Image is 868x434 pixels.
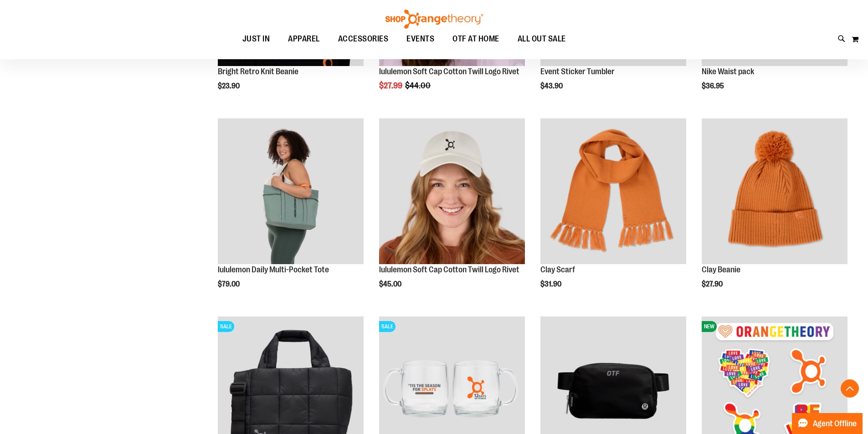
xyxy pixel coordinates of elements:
[379,118,525,264] img: Main view of 2024 Convention lululemon Soft Cap Cotton Twill Logo Rivet
[379,67,519,76] a: lululemon Soft Cap Cotton Twill Logo Rivet
[536,114,691,311] div: product
[540,118,686,266] a: Clay Scarf
[379,280,403,288] span: $45.00
[540,82,564,90] span: $43.90
[540,265,575,274] a: Clay Scarf
[540,280,563,288] span: $31.90
[702,118,847,266] a: Clay Beanie
[375,114,529,311] div: product
[384,10,484,29] img: Shop Orangetheory
[702,82,725,90] span: $36.95
[218,265,329,274] a: lululemon Daily Multi-Pocket Tote
[218,82,241,90] span: $23.90
[405,81,432,90] span: $44.00
[540,118,686,264] img: Clay Scarf
[242,29,270,49] span: JUST IN
[792,413,863,434] button: Agent Offline
[452,29,499,49] span: OTF AT HOME
[379,81,404,90] span: $27.99
[218,118,364,266] a: Main view of 2024 Convention lululemon Daily Multi-Pocket Tote
[813,419,857,428] span: Agent Offline
[518,29,566,49] span: ALL OUT SALE
[379,265,519,274] a: lululemon Soft Cap Cotton Twill Logo Rivet
[702,280,724,288] span: $27.90
[379,118,525,266] a: Main view of 2024 Convention lululemon Soft Cap Cotton Twill Logo Rivet
[379,321,395,332] span: SALE
[218,67,298,76] a: Bright Retro Knit Beanie
[702,118,847,264] img: Clay Beanie
[540,67,615,76] a: Event Sticker Tumbler
[702,321,717,332] span: NEW
[702,265,740,274] a: Clay Beanie
[702,67,754,76] a: Nike Waist pack
[213,114,368,311] div: product
[406,29,434,49] span: EVENTS
[288,29,320,49] span: APPAREL
[697,114,852,311] div: product
[218,118,364,264] img: Main view of 2024 Convention lululemon Daily Multi-Pocket Tote
[841,379,859,398] button: Back To Top
[218,321,234,332] span: SALE
[338,29,389,49] span: ACCESSORIES
[218,280,241,288] span: $79.00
